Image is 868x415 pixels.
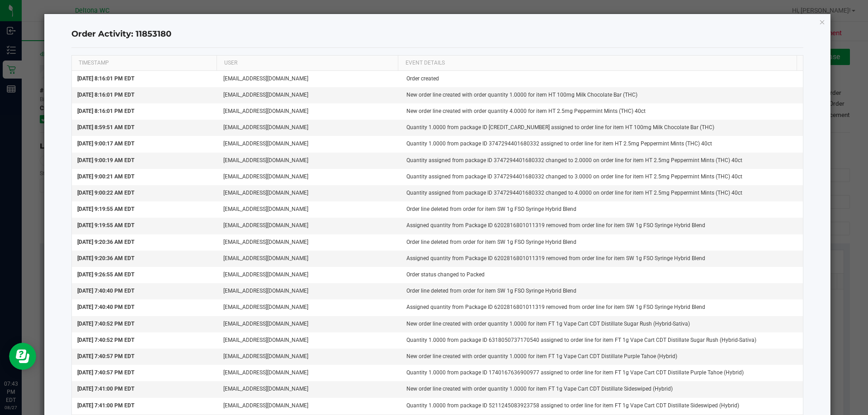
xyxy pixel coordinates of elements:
span: [DATE] 9:00:21 AM EDT [77,173,134,180]
th: EVENT DETAILS [398,56,797,71]
span: [DATE] 9:00:17 AM EDT [77,140,134,147]
span: [DATE] 8:16:01 PM EDT [77,92,134,98]
td: [EMAIL_ADDRESS][DOMAIN_NAME] [218,316,401,332]
td: Order line deleted from order for item SW 1g FSO Syringe Hybrid Blend [401,283,803,299]
td: [EMAIL_ADDRESS][DOMAIN_NAME] [218,201,401,218]
td: Assigned quantity from Package ID 6202816801011319 removed from order line for item SW 1g FSO Syr... [401,299,803,316]
td: [EMAIL_ADDRESS][DOMAIN_NAME] [218,103,401,120]
td: New order line created with order quantity 4.0000 for item HT 2.5mg Peppermint Mints (THC) 40ct [401,103,803,120]
td: New order line created with order quantity 1.0000 for item FT 1g Vape Cart CDT Distillate Sideswi... [401,381,803,397]
td: [EMAIL_ADDRESS][DOMAIN_NAME] [218,365,401,381]
td: [EMAIL_ADDRESS][DOMAIN_NAME] [218,349,401,365]
td: Order line deleted from order for item SW 1g FSO Syringe Hybrid Blend [401,234,803,251]
td: Quantity assigned from package ID 3747294401680332 changed to 2.0000 on order line for item HT 2.... [401,153,803,169]
td: New order line created with order quantity 1.0000 for item HT 100mg Milk Chocolate Bar (THC) [401,87,803,103]
td: [EMAIL_ADDRESS][DOMAIN_NAME] [218,185,401,201]
th: TIMESTAMP [72,56,217,71]
td: [EMAIL_ADDRESS][DOMAIN_NAME] [218,381,401,397]
td: Assigned quantity from Package ID 6202816801011319 removed from order line for item SW 1g FSO Syr... [401,251,803,267]
td: Quantity assigned from package ID 3747294401680332 changed to 4.0000 on order line for item HT 2.... [401,185,803,201]
span: [DATE] 9:19:55 AM EDT [77,206,134,212]
span: [DATE] 9:26:55 AM EDT [77,271,134,278]
td: Quantity 1.0000 from package ID 3747294401680332 assigned to order line for item HT 2.5mg Pepperm... [401,136,803,152]
span: [DATE] 7:40:52 PM EDT [77,337,134,343]
td: [EMAIL_ADDRESS][DOMAIN_NAME] [218,153,401,169]
span: [DATE] 7:41:00 PM EDT [77,402,134,409]
td: New order line created with order quantity 1.0000 for item FT 1g Vape Cart CDT Distillate Purple ... [401,349,803,365]
span: [DATE] 7:40:40 PM EDT [77,304,134,310]
span: [DATE] 7:40:52 PM EDT [77,321,134,327]
td: Order status changed to Packed [401,267,803,283]
td: Quantity assigned from package ID 3747294401680332 changed to 3.0000 on order line for item HT 2.... [401,169,803,185]
span: [DATE] 7:40:57 PM EDT [77,353,134,359]
th: USER [217,56,398,71]
span: [DATE] 9:00:19 AM EDT [77,157,134,163]
span: [DATE] 8:59:51 AM EDT [77,124,134,131]
td: New order line created with order quantity 1.0000 for item FT 1g Vape Cart CDT Distillate Sugar R... [401,316,803,332]
td: [EMAIL_ADDRESS][DOMAIN_NAME] [218,136,401,152]
td: [EMAIL_ADDRESS][DOMAIN_NAME] [218,87,401,103]
td: Quantity 1.0000 from package ID 6318050737170540 assigned to order line for item FT 1g Vape Cart ... [401,332,803,349]
span: [DATE] 7:40:40 PM EDT [77,288,134,294]
td: [EMAIL_ADDRESS][DOMAIN_NAME] [218,332,401,349]
td: [EMAIL_ADDRESS][DOMAIN_NAME] [218,71,401,87]
td: [EMAIL_ADDRESS][DOMAIN_NAME] [218,398,401,414]
td: [EMAIL_ADDRESS][DOMAIN_NAME] [218,251,401,267]
span: [DATE] 7:40:57 PM EDT [77,369,134,376]
span: [DATE] 9:20:36 AM EDT [77,239,134,245]
span: [DATE] 8:16:01 PM EDT [77,75,134,82]
span: [DATE] 8:16:01 PM EDT [77,108,134,114]
td: Assigned quantity from Package ID 6202816801011319 removed from order line for item SW 1g FSO Syr... [401,218,803,234]
td: Order created [401,71,803,87]
span: [DATE] 9:20:36 AM EDT [77,255,134,261]
td: Quantity 1.0000 from package ID [CREDIT_CARD_NUMBER] assigned to order line for item HT 100mg Mil... [401,120,803,136]
td: [EMAIL_ADDRESS][DOMAIN_NAME] [218,234,401,251]
td: [EMAIL_ADDRESS][DOMAIN_NAME] [218,120,401,136]
td: Quantity 1.0000 from package ID 1740167636900977 assigned to order line for item FT 1g Vape Cart ... [401,365,803,381]
td: Order line deleted from order for item SW 1g FSO Syringe Hybrid Blend [401,201,803,218]
span: [DATE] 9:19:55 AM EDT [77,222,134,228]
iframe: Resource center [9,343,36,370]
td: [EMAIL_ADDRESS][DOMAIN_NAME] [218,299,401,316]
td: [EMAIL_ADDRESS][DOMAIN_NAME] [218,267,401,283]
td: [EMAIL_ADDRESS][DOMAIN_NAME] [218,218,401,234]
span: [DATE] 7:41:00 PM EDT [77,386,134,392]
td: [EMAIL_ADDRESS][DOMAIN_NAME] [218,283,401,299]
h4: Order Activity: 11853180 [71,28,804,40]
span: [DATE] 9:00:22 AM EDT [77,190,134,196]
td: Quantity 1.0000 from package ID 5211245083923758 assigned to order line for item FT 1g Vape Cart ... [401,398,803,414]
td: [EMAIL_ADDRESS][DOMAIN_NAME] [218,169,401,185]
